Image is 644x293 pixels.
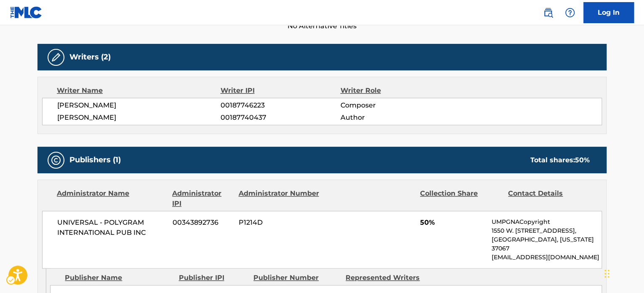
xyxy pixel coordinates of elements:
img: Publishers [51,155,61,165]
span: 50% [420,218,485,228]
img: MLC Logo [10,6,43,19]
span: [PERSON_NAME] [57,113,221,123]
div: Total shares: [530,155,590,165]
div: Writer IPI [221,86,341,96]
div: Drag [604,261,609,286]
div: Administrator Name [57,188,166,209]
span: UNIVERSAL - POLYGRAM INTERNATIONAL PUB INC [57,218,166,238]
span: 00187746223 [221,100,340,110]
iframe: Hubspot Iframe [602,253,644,293]
p: [EMAIL_ADDRESS][DOMAIN_NAME] [492,253,601,262]
div: Publisher Name [65,273,172,283]
div: Collection Share [420,188,502,209]
img: search [543,8,553,18]
div: Writer Name [57,86,221,96]
p: 1550 W. [STREET_ADDRESS], [492,226,601,235]
img: Writers [51,52,61,62]
span: [PERSON_NAME] [57,100,221,110]
a: Log In [583,2,634,23]
img: help [565,8,575,18]
div: Contact Details [508,188,590,209]
p: [GEOGRAPHIC_DATA], [US_STATE] 37067 [492,235,601,253]
div: Represented Writers [346,273,431,283]
h5: Writers (2) [69,52,111,62]
span: 50 % [575,156,590,164]
div: Administrator IPI [172,188,232,209]
div: Writer Role [340,86,449,96]
span: P1214D [239,218,320,228]
div: Chat Widget [602,253,644,293]
h5: Publishers (1) [69,155,121,165]
p: UMPGNACopyright [492,218,601,226]
span: 00187740437 [221,113,340,123]
div: Publisher Number [253,273,339,283]
span: Composer [340,100,449,110]
span: 00343892736 [173,218,232,228]
span: No Alternative Titles [37,21,607,31]
div: Administrator Number [238,188,320,209]
span: Author [340,113,449,123]
div: Publisher IPI [178,273,247,283]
